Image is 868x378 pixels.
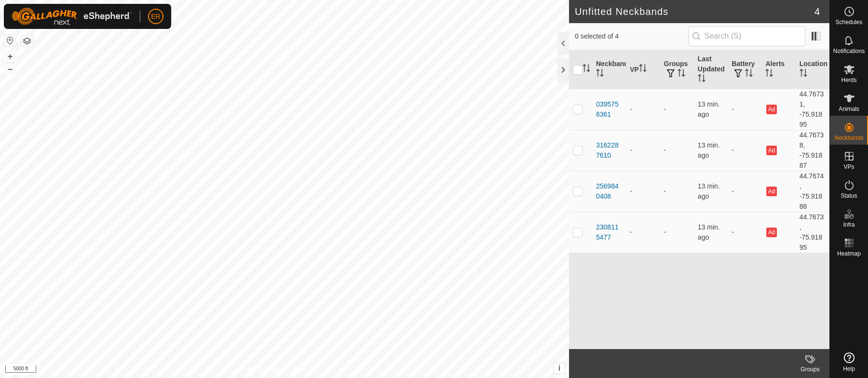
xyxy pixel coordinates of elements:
button: i [554,363,565,374]
p-sorticon: Activate to sort [583,66,590,73]
span: Animals [839,106,859,112]
button: Ad [766,187,777,196]
td: - [660,130,694,171]
td: - [728,212,761,253]
button: Map Layers [21,35,33,47]
td: - [660,212,694,253]
th: Alerts [761,50,795,89]
p-sorticon: Activate to sort [800,70,807,78]
button: – [4,63,16,75]
app-display-virtual-paddock-transition: - [630,146,632,154]
td: 44.76731, -75.91895 [796,89,829,130]
span: Oct 9, 2025, 5:51 PM [698,223,720,241]
span: Oct 9, 2025, 5:51 PM [698,182,720,200]
td: - [728,130,761,171]
th: Last Updated [694,50,728,89]
span: Herds [841,77,856,83]
button: + [4,51,16,62]
p-sorticon: Activate to sort [765,70,773,78]
app-display-virtual-paddock-transition: - [630,187,632,195]
span: Oct 9, 2025, 5:51 PM [698,100,720,118]
p-sorticon: Activate to sort [639,66,647,73]
a: Contact Us [294,365,323,374]
span: Oct 9, 2025, 5:51 PM [698,141,720,159]
th: VP [626,50,660,89]
img: Gallagher Logo [12,8,132,25]
span: Status [841,193,857,199]
div: 0395756361 [596,99,622,120]
td: - [728,171,761,212]
span: Notifications [833,48,865,54]
td: 44.76738, -75.91887 [796,130,829,171]
span: Neckbands [834,135,863,141]
p-sorticon: Activate to sort [596,70,604,78]
h2: Unfitted Neckbands [575,6,814,17]
td: 44.7673, -75.91895 [796,212,829,253]
button: Ad [766,146,777,155]
a: Help [830,349,868,376]
span: 4 [814,4,820,19]
p-sorticon: Activate to sort [698,76,705,83]
th: Location [796,50,829,89]
input: Search (S) [689,26,805,46]
td: - [728,89,761,130]
app-display-virtual-paddock-transition: - [630,105,632,113]
th: Groups [660,50,694,89]
button: Reset Map [4,35,16,46]
span: Help [843,366,855,372]
span: ER [151,12,160,22]
span: VPs [843,164,854,170]
span: 0 selected of 4 [575,31,689,41]
td: 44.7674, -75.91888 [796,171,829,212]
span: Infra [843,222,854,228]
div: Groups [791,365,829,374]
div: 2308115477 [596,222,622,243]
span: Schedules [835,19,862,25]
button: Ad [766,105,777,114]
span: i [558,364,560,372]
p-sorticon: Activate to sort [745,70,753,78]
td: - [660,171,694,212]
span: Heatmap [837,251,861,256]
th: Neckband [592,50,626,89]
td: - [660,89,694,130]
th: Battery [728,50,761,89]
div: 2569840408 [596,181,622,202]
p-sorticon: Activate to sort [678,70,685,78]
a: Privacy Policy [246,365,283,374]
div: 3162287610 [596,140,622,161]
app-display-virtual-paddock-transition: - [630,228,632,236]
button: Ad [766,228,777,237]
